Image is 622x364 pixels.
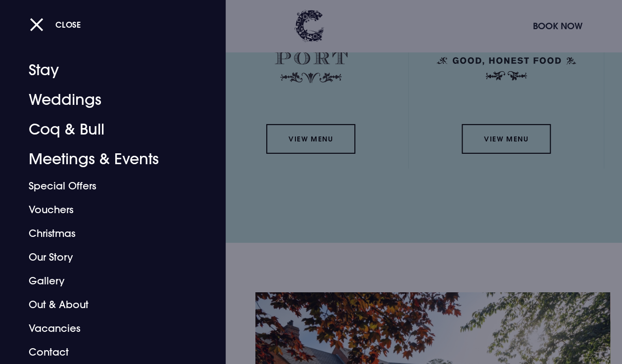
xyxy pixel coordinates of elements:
a: Christmas [29,222,184,245]
a: Out & About [29,293,184,317]
a: Vouchers [29,198,184,222]
a: Coq & Bull [29,115,184,144]
a: Our Story [29,245,184,269]
a: Weddings [29,85,184,115]
a: Meetings & Events [29,144,184,174]
a: Vacancies [29,317,184,340]
a: Special Offers [29,174,184,198]
button: Close [30,14,81,35]
a: Stay [29,55,184,85]
a: Gallery [29,269,184,293]
span: Close [55,19,81,30]
a: Contact [29,340,184,364]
